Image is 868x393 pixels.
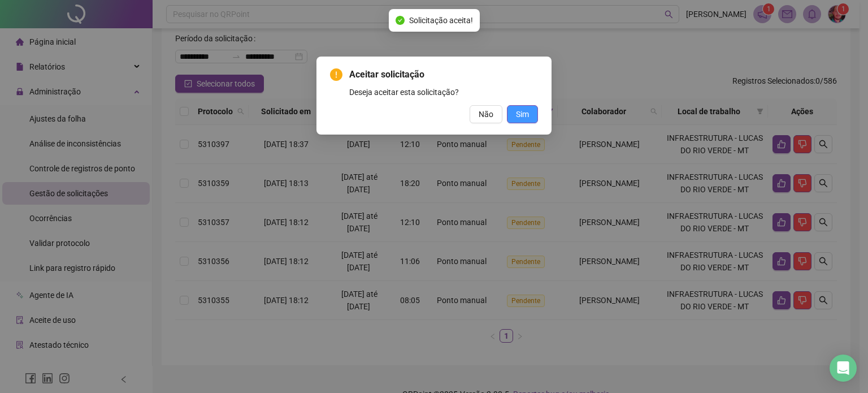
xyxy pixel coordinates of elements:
[349,86,538,98] div: Deseja aceitar esta solicitação?
[330,68,342,81] span: exclamation-circle
[470,105,502,123] button: Não
[516,108,529,120] span: Sim
[349,68,538,81] span: Aceitar solicitação
[396,16,405,25] span: check-circle
[479,108,493,120] span: Não
[507,105,538,123] button: Sim
[409,14,473,27] span: Solicitação aceita!
[830,355,857,382] div: Open Intercom Messenger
